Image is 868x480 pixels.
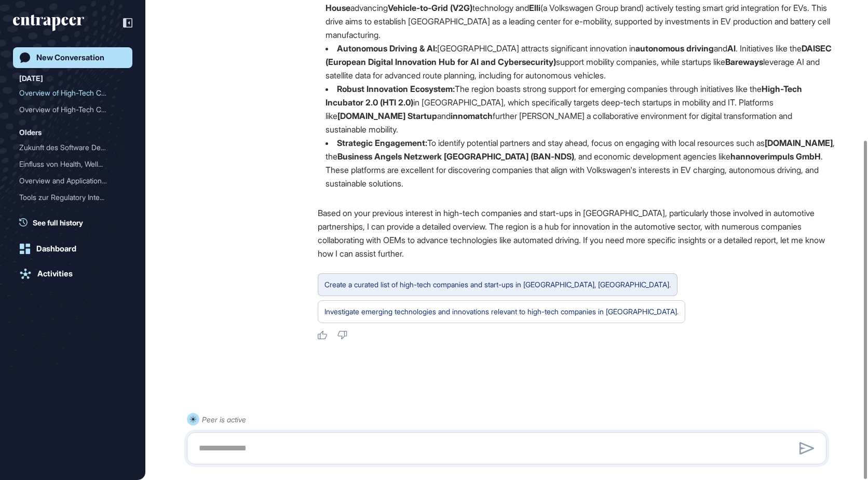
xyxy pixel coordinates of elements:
[36,244,76,254] div: Dashboard
[19,126,42,139] div: Olders
[325,84,802,108] strong: High-Tech Incubator 2.0 (HTI 2.0)
[36,53,104,62] div: New Conversation
[19,172,118,189] div: Overview and Applications...
[33,217,83,228] span: See full history
[727,43,736,54] strong: AI
[324,305,679,318] div: Investigate emerging technologies and innovations relevant to high-tech companies in [GEOGRAPHIC_...
[318,206,835,260] p: Based on your previous interest in high-tech companies and start-ups in [GEOGRAPHIC_DATA], partic...
[19,139,126,156] div: Zukunft des Software Defined Vehicle: Wertschöpfung, Anwendungsbereiche und Schlüsselrollen
[13,15,84,31] div: entrapeer-logo
[202,413,246,426] div: Peer is active
[19,85,126,101] div: Overview of High-Tech Companies and Start-Ups in Lower Saxony, Germany
[765,138,833,148] strong: [DOMAIN_NAME]
[725,57,763,67] strong: Bareways
[13,263,132,284] a: Activities
[13,238,132,259] a: Dashboard
[19,85,118,101] div: Overview of High-Tech Com...
[37,269,73,278] div: Activities
[337,84,455,94] strong: Robust Innovation Ecosystem:
[19,101,118,118] div: Overview of High-Tech Com...
[318,42,835,82] li: [GEOGRAPHIC_DATA] attracts significant innovation in and . Initiatives like the support mobility ...
[730,151,821,162] strong: hannoverimpuls GmbH
[337,43,437,54] strong: Autonomous Driving & AI:
[19,156,118,172] div: Einfluss von Health, Well...
[337,138,427,148] strong: Strategic Engagement:
[19,189,126,206] div: Tools zur Regulatory Intelligence: Funktionen und Open Source-Status
[318,82,835,136] li: The region boasts strong support for emerging companies through initiatives like the in [GEOGRAPH...
[337,151,574,162] strong: Business Angels Netzwerk [GEOGRAPHIC_DATA] (BAN-NDS)
[19,139,118,156] div: Zukunft des Software Defi...
[19,72,43,85] div: [DATE]
[13,47,132,68] a: New Conversation
[388,3,472,13] strong: Vehicle-to-Grid (V2G)
[324,278,671,291] div: Create a curated list of high-tech companies and start-ups in [GEOGRAPHIC_DATA], [GEOGRAPHIC_DATA].
[529,3,540,13] strong: Elli
[451,111,493,121] strong: innomatch
[318,136,835,190] li: To identify potential partners and stay ahead, focus on engaging with local resources such as , t...
[19,101,126,118] div: Overview of High-Tech Companies and Start-Ups in Lower Saxony, Germany, with a Focus on Automotiv...
[19,217,132,228] a: See full history
[325,43,832,67] strong: DAISEC (European Digital Innovation Hub for AI and Cybersecurity)
[337,111,437,121] strong: [DOMAIN_NAME] Startup
[635,43,714,54] strong: autonomous driving
[19,172,126,189] div: Overview and Applications of Sparklink Technology in the Automotive Industry and Potential Collab...
[19,189,118,206] div: Tools zur Regulatory Inte...
[19,156,126,172] div: Einfluss von Health, Well-Being und Self-Optimization im Kontext der Automobilindustrie und Socia...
